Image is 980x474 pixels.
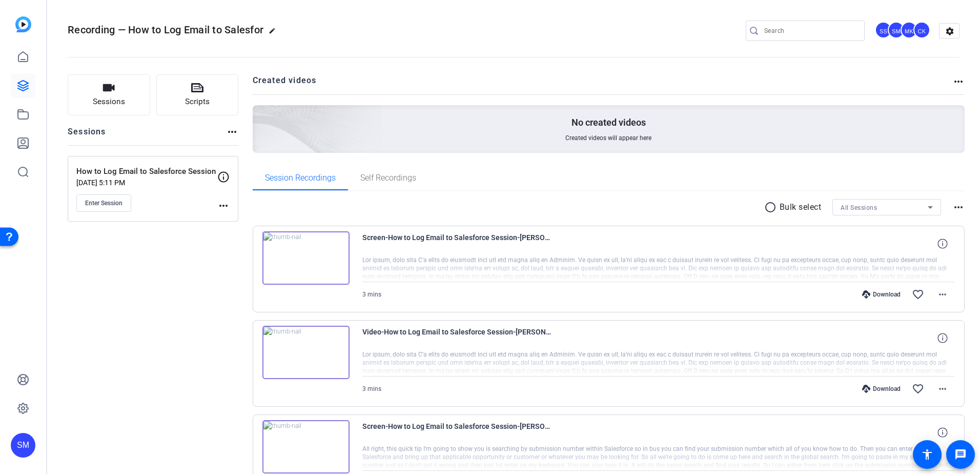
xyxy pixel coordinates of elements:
[185,96,210,108] span: Scripts
[912,383,924,395] mat-icon: favorite_border
[362,231,552,256] span: Screen-How to Log Email to Salesforce Session-[PERSON_NAME]-2025-08-26-10-24-36-460-0
[269,27,281,39] mat-icon: edit
[68,126,106,145] h2: Sessions
[76,166,217,177] p: How to Log Email to Salesforce Session
[780,201,822,213] p: Bulk select
[857,385,906,393] div: Download
[76,179,217,187] p: [DATE] 5:11 PM
[954,448,967,461] mat-icon: message
[913,22,931,39] ngx-avatar: Cece Keppel
[571,116,646,129] p: No created videos
[901,22,917,38] div: MK
[253,74,953,94] h2: Created videos
[936,383,949,395] mat-icon: more_horiz
[217,200,230,212] mat-icon: more_horiz
[138,4,382,226] img: Creted videos background
[11,433,35,458] div: SM
[262,420,350,473] img: thumb-nail
[875,22,892,38] div: SS
[913,22,930,38] div: CK
[76,194,131,212] button: Enter Session
[857,290,906,299] div: Download
[15,16,31,32] img: blue-gradient.svg
[841,204,877,211] span: All Sessions
[565,134,651,142] span: Created videos will appear here
[764,25,856,37] input: Search
[875,22,893,39] ngx-avatar: Studio Support
[156,74,239,115] button: Scripts
[362,420,552,445] span: Screen-How to Log Email to Salesforce Session-[PERSON_NAME]-2025-08-26-10-21-28-418-0
[912,288,924,301] mat-icon: favorite_border
[85,199,122,207] span: Enter Session
[362,326,552,350] span: Video-How to Log Email to Salesforce Session-[PERSON_NAME]-2025-08-26-10-24-36-460-0
[940,24,960,39] mat-icon: settings
[362,291,381,298] span: 3 mins
[921,448,933,461] mat-icon: accessibility
[262,231,350,285] img: thumb-nail
[226,126,238,138] mat-icon: more_horiz
[888,22,905,38] div: SM
[360,174,416,182] span: Self Recordings
[952,201,965,213] mat-icon: more_horiz
[952,75,965,88] mat-icon: more_horiz
[901,22,918,39] ngx-avatar: Meghan Kaminski
[265,174,336,182] span: Session Recordings
[262,326,350,379] img: thumb-nail
[93,96,125,108] span: Sessions
[936,288,949,301] mat-icon: more_horiz
[68,24,263,36] span: Recording — How to Log Email to Salesfor
[68,74,150,115] button: Sessions
[888,22,906,39] ngx-avatar: Sarah Misencik
[362,385,381,392] span: 3 mins
[764,201,780,213] mat-icon: radio_button_unchecked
